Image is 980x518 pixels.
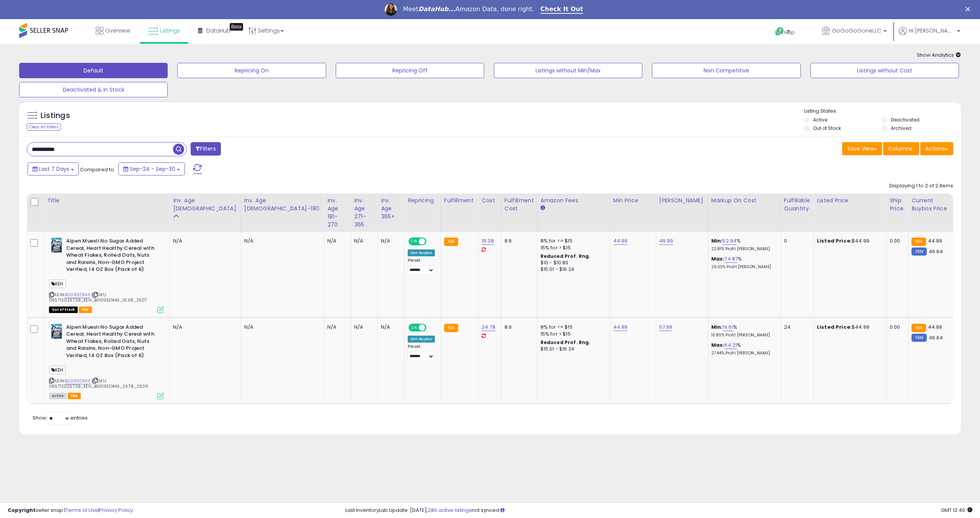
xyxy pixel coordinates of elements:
div: Meet Amazon Data, done right. [403,5,534,13]
div: % [711,238,775,252]
a: Overview [90,19,136,42]
div: $44.99 [817,324,880,331]
button: Columns [883,142,919,155]
div: 8.6 [505,238,531,244]
small: FBA [911,324,926,332]
button: Last 7 Days [28,162,79,175]
div: N/A [327,238,345,244]
span: DataHub [206,27,230,34]
a: 57.99 [659,323,673,331]
small: FBA [444,324,458,332]
b: Reduced Prof. Rng. [541,339,591,346]
div: N/A [244,324,318,331]
b: Max: [711,255,725,262]
small: FBM [911,248,926,256]
a: Help [769,21,810,44]
span: 46.64 [929,334,943,341]
button: Deactivated & In Stock [19,82,168,97]
div: 8% for <= $15 [541,238,604,244]
button: Actions [920,142,953,155]
span: All listings currently available for purchase on Amazon [49,393,67,399]
a: 49.99 [659,237,673,245]
a: GoGoGoGoneLLC [816,19,892,44]
a: Hi [PERSON_NAME] [899,27,960,44]
div: Min Price [613,197,653,205]
a: Settings [243,19,289,42]
div: % [711,324,775,338]
div: N/A [381,324,399,331]
b: Alpen Muesli No Sugar Added Cereal, Heart Healthy Cereal with Wheat Flakes, Rolled Oats, Nuts and... [66,238,159,275]
div: 0.00 [890,238,902,244]
div: $15.01 - $16.24 [541,266,604,273]
div: N/A [173,238,235,244]
div: Win BuyBox [408,336,435,343]
img: Profile image for Georgie [385,3,397,16]
a: 52.94 [722,237,737,245]
span: KEH [49,279,66,288]
span: OFF [425,238,438,245]
div: $10 - $10.83 [541,260,604,266]
div: $44.99 [817,238,880,244]
b: Max: [711,341,725,349]
div: $15.01 - $16.24 [541,346,604,352]
div: N/A [354,238,372,244]
h5: Listings [41,110,70,121]
a: 64.21 [724,341,737,349]
span: Hi [PERSON_NAME] [909,27,955,34]
div: ASIN: [49,324,164,398]
small: Amazon Fees. [541,205,545,211]
p: 10.80% Profit [PERSON_NAME] [711,333,775,338]
span: OFF [425,324,438,331]
button: Save View [842,142,882,155]
div: 8% for <= $15 [541,324,604,331]
span: Show: entries [33,414,88,421]
th: The percentage added to the cost of goods (COGS) that forms the calculator for Min & Max prices. [708,193,781,232]
span: Show Analytics [917,51,961,59]
a: Listings [142,19,186,42]
p: Listing States: [804,108,961,115]
span: 44.99 [928,237,942,244]
div: Preset: [408,258,435,275]
span: GoGoGoGoneLLC [832,27,881,34]
div: Cost [482,197,498,205]
button: Listings without Cost [810,63,959,78]
a: 19.38 [482,237,494,245]
div: Inv. Age 365+ [381,197,401,221]
div: Clear All Filters [27,123,61,131]
div: N/A [327,324,345,331]
div: Current Buybox Price [911,197,951,213]
span: Help [784,29,795,36]
b: Alpen Muesli No Sugar Added Cereal, Heart Healthy Cereal with Wheat Flakes, Rolled Oats, Nuts and... [66,324,159,361]
span: All listings that are currently out of stock and unavailable for purchase on Amazon [49,307,78,313]
div: Ship Price [890,197,905,213]
div: 8.6 [505,324,531,331]
p: 22.81% Profit [PERSON_NAME] [711,246,775,252]
p: 29.03% Profit [PERSON_NAME] [711,264,775,270]
span: FBA [68,393,81,399]
div: Inv. Age [DEMOGRAPHIC_DATA]-180 [244,197,321,213]
span: 46.64 [929,248,943,255]
div: Markup on Cost [711,197,777,205]
div: Fulfillment [444,197,475,205]
a: DataHub [192,19,236,42]
i: Get Help [775,27,784,36]
div: Fulfillable Quantity [784,197,810,213]
div: N/A [354,324,372,331]
a: 44.99 [613,237,628,245]
button: Repricing Off [336,63,484,78]
div: ASIN: [49,238,164,312]
div: Close [965,7,973,11]
p: 27.44% Profit [PERSON_NAME] [711,351,775,356]
div: Inv. Age 181-270 [327,197,348,229]
a: 19.61 [722,323,733,331]
button: Non Competitive [652,63,800,78]
small: FBM [911,334,926,342]
small: FBA [444,238,458,246]
a: 44.99 [613,323,628,331]
span: ON [409,238,419,245]
button: Filters [191,142,220,156]
button: Listings without Min/Max [494,63,642,78]
a: B001E5DX4A [65,378,90,384]
div: N/A [381,238,399,244]
div: 15% for > $15 [541,244,604,251]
